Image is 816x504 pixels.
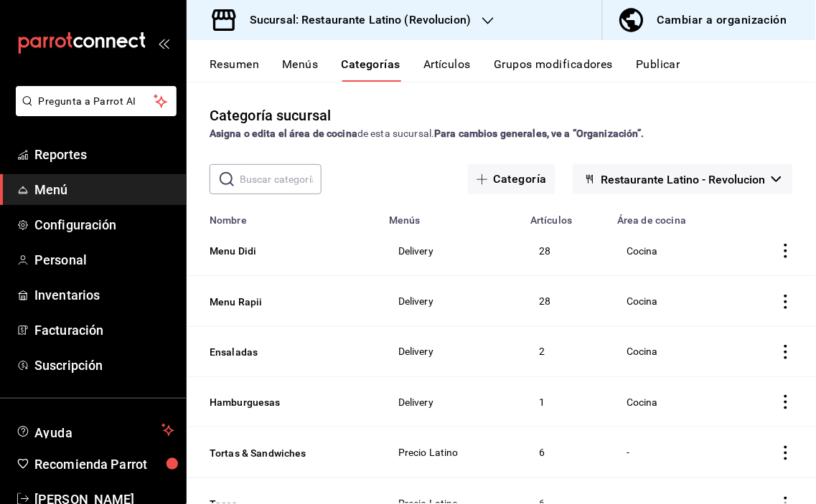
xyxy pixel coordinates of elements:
[627,296,718,306] span: Cocina
[34,422,156,439] span: Ayuda
[627,246,718,256] span: Cocina
[210,105,331,126] div: Categoría sucursal
[398,246,504,256] span: Delivery
[34,320,174,340] span: Facturación
[210,57,259,82] button: Resumen
[187,206,380,226] th: Nombre
[210,295,353,309] button: Menu Rapii
[380,206,522,226] th: Menús
[34,285,174,305] span: Inventarios
[240,165,322,194] input: Buscar categoría
[779,446,793,460] button: actions
[522,326,609,376] td: 2
[627,397,718,407] span: Cocina
[16,86,177,116] button: Pregunta a Parrot AI
[210,126,793,141] div: de esta sucursal.
[39,94,154,109] span: Pregunta a Parrot AI
[522,226,609,276] td: 28
[158,37,169,49] button: open_drawer_menu
[779,395,793,409] button: actions
[522,376,609,427] td: 1
[10,104,177,119] a: Pregunta a Parrot AI
[468,164,555,194] button: Categoría
[210,128,357,139] strong: Asigna o edita el área de cocina
[657,10,787,30] div: Cambiar a organización
[398,447,504,457] span: Precio Latino
[34,455,174,474] span: Recomienda Parrot
[522,427,609,478] td: 6
[34,250,174,270] span: Personal
[626,444,718,460] div: -
[398,296,504,306] span: Delivery
[522,206,609,226] th: Artículos
[636,57,680,82] button: Publicar
[34,145,174,164] span: Reportes
[210,57,816,82] div: navigation tabs
[779,345,793,359] button: actions
[398,397,504,407] span: Delivery
[779,295,793,309] button: actions
[210,446,353,460] button: Tortas & Sandwiches
[34,356,174,375] span: Suscripción
[34,215,174,234] span: Configuración
[210,244,353,258] button: Menu Didi
[609,206,736,226] th: Área de cocina
[779,244,793,258] button: actions
[398,346,504,356] span: Delivery
[210,395,353,409] button: Hamburguesas
[34,180,174,199] span: Menú
[434,128,644,139] strong: Para cambios generales, ve a “Organización”.
[601,173,766,186] span: Restaurante Latino - Revolucion
[522,276,609,326] td: 28
[573,164,793,194] button: Restaurante Latino - Revolucion
[210,345,353,359] button: Ensaladas
[627,346,718,356] span: Cocina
